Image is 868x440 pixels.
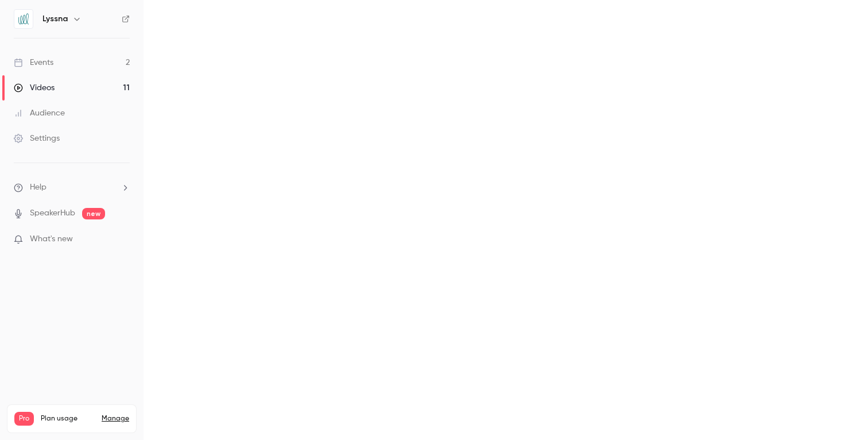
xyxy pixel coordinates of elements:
span: Pro [14,412,34,426]
a: Manage [102,414,129,423]
span: Help [30,182,46,194]
iframe: Noticeable Trigger [116,234,130,245]
li: help-dropdown-opener [14,182,130,194]
a: SpeakerHub [30,207,75,219]
span: new [82,208,105,219]
div: Events [14,57,53,68]
div: Videos [14,82,55,94]
span: Plan usage [41,414,95,423]
img: Lyssna [14,10,33,28]
div: Settings [14,133,60,144]
h6: Lyssna [42,13,68,25]
span: What's new [30,233,73,245]
div: Audience [14,107,65,119]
